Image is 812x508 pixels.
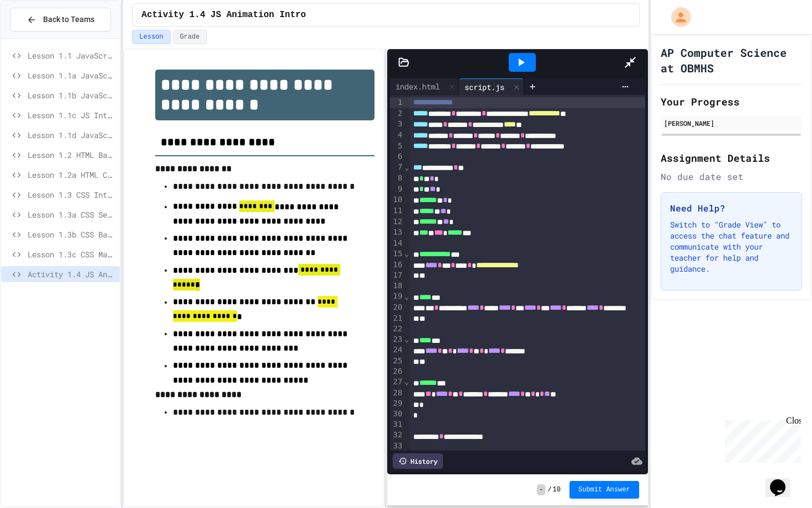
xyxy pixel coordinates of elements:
[390,366,404,377] div: 26
[390,238,404,248] div: 14
[404,335,409,343] span: Fold line
[670,219,793,274] p: Switch to "Grade View" to access the chat feature and communicate with your teacher for help and ...
[28,229,115,240] span: Lesson 1.3b CSS Backgrounds
[390,291,404,302] div: 19
[537,484,545,495] span: -
[390,205,404,216] div: 11
[4,4,76,70] div: Chat with us now!Close
[390,141,404,152] div: 5
[173,30,207,44] button: Grade
[404,292,409,301] span: Fold line
[390,398,404,409] div: 29
[390,130,404,141] div: 4
[390,248,404,260] div: 15
[28,209,115,220] span: Lesson 1.3a CSS Selectors
[459,81,510,93] div: script.js
[390,78,459,95] div: index.html
[553,485,561,494] span: 10
[390,419,404,430] div: 31
[390,302,404,313] div: 20
[670,202,793,215] h3: Need Help?
[390,324,404,334] div: 22
[28,109,115,121] span: Lesson 1.1c JS Intro
[28,50,115,61] span: Lesson 1.1 JavaScript Intro
[390,260,404,271] div: 16
[720,416,801,463] iframe: chat widget
[393,453,443,469] div: History
[141,8,306,22] span: Activity 1.4 JS Animation Intro
[390,356,404,366] div: 25
[28,129,115,141] span: Lesson 1.1d JavaScript
[578,485,630,494] span: Submit Answer
[660,4,694,30] div: My Account
[390,270,404,281] div: 17
[390,108,404,119] div: 2
[390,334,404,345] div: 23
[390,345,404,356] div: 24
[547,485,551,494] span: /
[404,163,409,172] span: Fold line
[10,8,111,31] button: Back to Teams
[43,14,94,25] span: Back to Teams
[390,81,445,92] div: index.html
[28,268,115,280] span: Activity 1.4 JS Animation Intro
[661,94,802,109] h2: Your Progress
[28,248,115,260] span: Lesson 1.3c CSS Margins & Padding
[390,173,404,184] div: 8
[390,151,404,162] div: 6
[661,45,802,76] h1: AP Computer Science at OBMHS
[390,388,404,399] div: 28
[459,78,524,95] div: script.js
[390,119,404,130] div: 3
[390,97,404,108] div: 1
[28,70,115,81] span: Lesson 1.1a JavaScript Intro
[661,150,802,166] h2: Assignment Details
[28,189,115,200] span: Lesson 1.3 CSS Introduction
[28,149,115,161] span: Lesson 1.2 HTML Basics
[404,377,409,386] span: Fold line
[390,430,404,441] div: 32
[390,377,404,388] div: 27
[570,481,639,499] button: Submit Answer
[390,313,404,324] div: 21
[390,216,404,227] div: 12
[390,227,404,238] div: 13
[390,162,404,173] div: 7
[390,184,404,195] div: 9
[28,169,115,181] span: Lesson 1.2a HTML Continued
[766,464,801,497] iframe: chat widget
[132,30,170,44] button: Lesson
[28,89,115,101] span: Lesson 1.1b JavaScript Intro
[661,170,802,183] div: No due date set
[390,281,404,291] div: 18
[404,249,409,258] span: Fold line
[390,194,404,205] div: 10
[664,118,799,128] div: [PERSON_NAME]
[390,441,404,451] div: 33
[390,409,404,419] div: 30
